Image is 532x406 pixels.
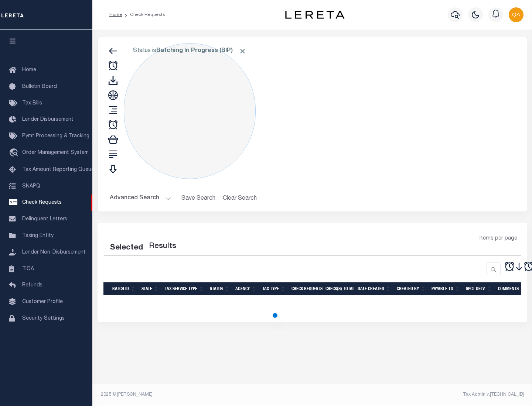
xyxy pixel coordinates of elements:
[285,11,344,19] img: logo-dark.svg
[109,13,122,17] a: Home
[495,282,528,295] th: Comments
[22,283,42,288] span: Refunds
[239,47,246,55] span: Click to Remove
[22,150,89,155] span: Order Management System
[110,242,143,254] div: Selected
[289,282,323,295] th: Check Requests
[149,241,176,252] label: Results
[480,235,517,243] span: Items per page
[509,7,524,22] img: svg+xml;base64,PHN2ZyB4bWxucz0iaHR0cDovL3d3dy53My5vcmcvMjAwMC9zdmciIHBvaW50ZXItZXZlbnRzPSJub25lIi...
[177,191,220,206] button: Save Search
[207,282,232,295] th: Status
[22,101,42,106] span: Tax Bills
[22,250,86,255] span: Lender Non-Disbursement
[162,282,207,295] th: Tax Service Type
[355,282,394,295] th: Date Created
[22,299,63,304] span: Customer Profile
[22,117,74,122] span: Lender Disbursement
[22,217,67,222] span: Delinquent Letters
[394,282,429,295] th: Created By
[122,11,165,18] li: Check Requests
[323,282,355,295] th: Check(s) Total
[22,84,57,89] span: Bulletin Board
[139,282,162,295] th: State
[232,282,259,295] th: Agency
[463,282,495,295] th: Spcl Delv.
[156,48,246,54] b: Batching In Progress (BIP)
[22,134,89,139] span: Pymt Processing & Tracking
[22,200,62,205] span: Check Requests
[259,282,289,295] th: Tax Type
[9,148,21,158] i: travel_explore
[22,316,65,321] span: Security Settings
[22,266,34,271] span: TIQA
[95,391,313,398] div: 2025 © [PERSON_NAME].
[22,183,40,189] span: SNAPQ
[22,68,36,73] span: Home
[109,282,139,295] th: Batch Id
[220,191,260,206] button: Clear Search
[124,43,256,179] div: Click to Edit
[110,191,171,206] button: Advanced Search
[429,282,463,295] th: Payable To
[318,391,524,398] div: Tax Admin v.[TECHNICAL_ID]
[22,233,54,238] span: Taxing Entity
[22,167,94,172] span: Tax Amount Reporting Queue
